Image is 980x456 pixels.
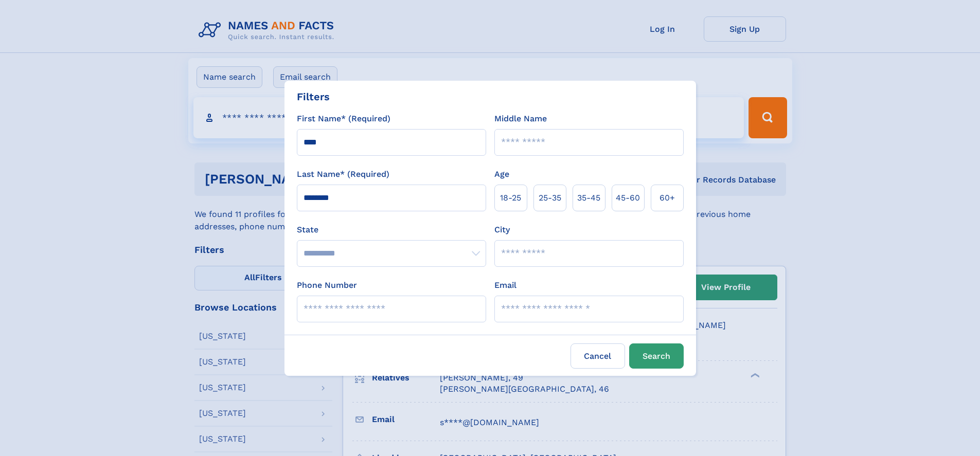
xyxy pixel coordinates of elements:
[297,89,330,104] div: Filters
[500,192,521,204] span: 18‑25
[297,279,357,291] label: Phone Number
[494,279,516,291] label: Email
[660,192,675,204] span: 60+
[571,343,625,369] label: Cancel
[539,192,561,204] span: 25‑35
[494,113,547,125] label: Middle Name
[494,224,510,236] label: City
[616,192,640,204] span: 45‑60
[297,168,389,180] label: Last Name* (Required)
[629,343,684,369] button: Search
[494,168,509,180] label: Age
[297,224,486,236] label: State
[297,113,390,125] label: First Name* (Required)
[577,192,600,204] span: 35‑45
